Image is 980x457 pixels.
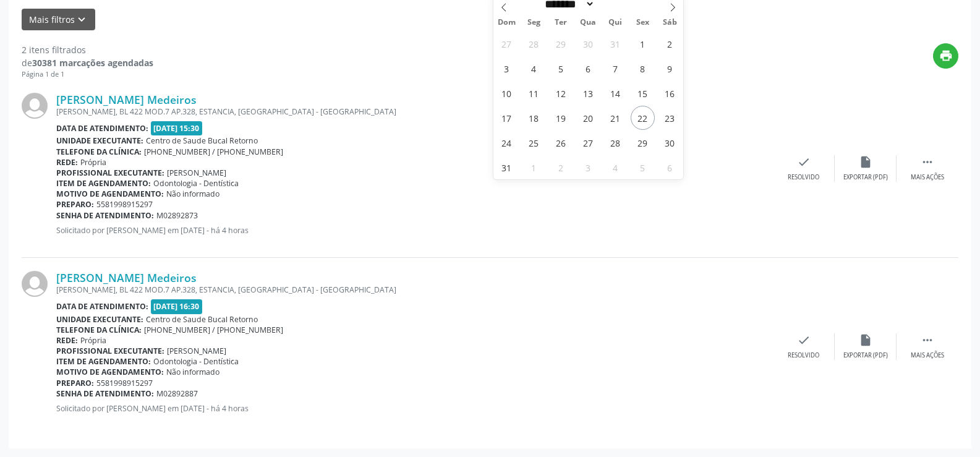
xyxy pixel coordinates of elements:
[549,32,573,56] span: Julho 29, 2025
[495,81,519,105] span: Agosto 10, 2025
[576,155,600,179] span: Setembro 3, 2025
[495,106,519,130] span: Agosto 17, 2025
[859,155,872,169] i: insert_drive_file
[522,81,546,105] span: Agosto 11, 2025
[167,346,226,356] span: [PERSON_NAME]
[843,351,888,360] div: Exportar (PDF)
[22,9,95,30] button: Mais filtroskeyboard_arrow_down
[56,147,142,157] b: Telefone da clínica:
[603,106,628,130] span: Agosto 21, 2025
[495,155,519,179] span: Agosto 31, 2025
[56,157,78,168] b: Rede:
[56,178,151,189] b: Item de agendamento:
[144,147,283,157] span: [PHONE_NUMBER] / [PHONE_NUMBER]
[911,173,944,182] div: Mais ações
[56,314,143,325] b: Unidade executante:
[576,56,600,80] span: Agosto 6, 2025
[921,155,934,169] i: 
[631,155,655,179] span: Setembro 5, 2025
[656,19,683,27] span: Sáb
[933,43,958,69] button: print
[56,284,773,295] div: [PERSON_NAME], BL 422 MOD.7 AP.328, ESTANCIA, [GEOGRAPHIC_DATA] - [GEOGRAPHIC_DATA]
[658,32,682,56] span: Agosto 2, 2025
[574,19,602,27] span: Qua
[843,173,888,182] div: Exportar (PDF)
[549,130,573,155] span: Agosto 26, 2025
[658,106,682,130] span: Agosto 23, 2025
[788,351,819,360] div: Resolvido
[602,19,629,27] span: Qui
[495,130,519,155] span: Agosto 24, 2025
[56,325,142,335] b: Telefone da clínica:
[22,56,153,69] div: de
[80,157,106,168] span: Própria
[939,49,953,62] i: print
[22,93,48,119] img: img
[911,351,944,360] div: Mais ações
[658,130,682,155] span: Agosto 30, 2025
[549,106,573,130] span: Agosto 19, 2025
[495,56,519,80] span: Agosto 3, 2025
[56,301,148,312] b: Data de atendimento:
[631,106,655,130] span: Agosto 22, 2025
[22,43,153,56] div: 2 itens filtrados
[495,32,519,56] span: Julho 27, 2025
[549,81,573,105] span: Agosto 12, 2025
[493,19,521,27] span: Dom
[522,32,546,56] span: Julho 28, 2025
[56,135,143,146] b: Unidade executante:
[166,189,219,199] span: Não informado
[151,299,203,314] span: [DATE] 16:30
[56,356,151,367] b: Item de agendamento:
[549,155,573,179] span: Setembro 2, 2025
[522,106,546,130] span: Agosto 18, 2025
[547,19,574,27] span: Ter
[153,178,239,189] span: Odontologia - Dentística
[56,225,773,236] p: Solicitado por [PERSON_NAME] em [DATE] - há 4 horas
[56,210,154,221] b: Senha de atendimento:
[549,56,573,80] span: Agosto 5, 2025
[167,168,226,178] span: [PERSON_NAME]
[56,388,154,399] b: Senha de atendimento:
[56,378,94,388] b: Preparo:
[56,335,78,346] b: Rede:
[56,346,164,356] b: Profissional executante:
[22,69,153,80] div: Página 1 de 1
[576,106,600,130] span: Agosto 20, 2025
[797,155,811,169] i: check
[22,271,48,297] img: img
[75,13,88,27] i: keyboard_arrow_down
[631,81,655,105] span: Agosto 15, 2025
[859,333,872,347] i: insert_drive_file
[631,32,655,56] span: Agosto 1, 2025
[32,57,153,69] strong: 30381 marcações agendadas
[788,173,819,182] div: Resolvido
[56,189,164,199] b: Motivo de agendamento:
[576,130,600,155] span: Agosto 27, 2025
[631,130,655,155] span: Agosto 29, 2025
[797,333,811,347] i: check
[658,155,682,179] span: Setembro 6, 2025
[80,335,106,346] span: Própria
[603,155,628,179] span: Setembro 4, 2025
[576,32,600,56] span: Julho 30, 2025
[603,130,628,155] span: Agosto 28, 2025
[56,123,148,134] b: Data de atendimento:
[522,155,546,179] span: Setembro 1, 2025
[56,168,164,178] b: Profissional executante:
[56,106,773,117] div: [PERSON_NAME], BL 422 MOD.7 AP.328, ESTANCIA, [GEOGRAPHIC_DATA] - [GEOGRAPHIC_DATA]
[144,325,283,335] span: [PHONE_NUMBER] / [PHONE_NUMBER]
[153,356,239,367] span: Odontologia - Dentística
[56,367,164,377] b: Motivo de agendamento:
[603,81,628,105] span: Agosto 14, 2025
[146,314,258,325] span: Centro de Saude Bucal Retorno
[629,19,656,27] span: Sex
[166,367,219,377] span: Não informado
[56,271,197,284] a: [PERSON_NAME] Medeiros
[631,56,655,80] span: Agosto 8, 2025
[921,333,934,347] i: 
[96,378,153,388] span: 5581998915297
[658,56,682,80] span: Agosto 9, 2025
[96,199,153,210] span: 5581998915297
[522,56,546,80] span: Agosto 4, 2025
